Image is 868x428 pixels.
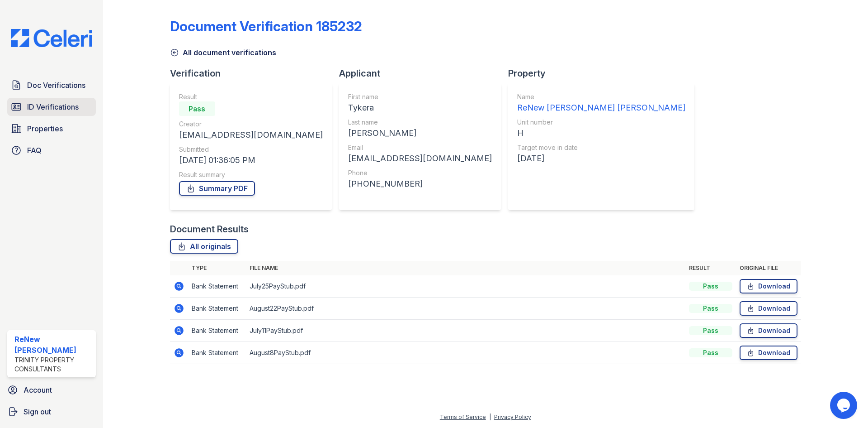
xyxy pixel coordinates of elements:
div: Creator [179,120,323,129]
div: [DATE] [517,152,685,165]
div: Result summary [179,170,323,179]
a: Privacy Policy [494,414,531,420]
div: [DATE] 01:36:05 PM [179,154,323,167]
span: Sign out [24,406,51,417]
a: ID Verifications [7,98,96,116]
td: Bank Statement [188,342,246,364]
span: Properties [27,123,63,134]
a: Download [740,301,797,316]
span: FAQ [27,145,42,156]
td: July25PayStub.pdf [246,275,685,298]
span: Doc Verifications [27,80,85,91]
td: August22PayStub.pdf [246,298,685,320]
a: Download [740,323,797,338]
td: Bank Statement [188,275,246,298]
div: Result [179,92,323,101]
td: Bank Statement [188,320,246,342]
div: Phone [348,168,492,178]
div: Applicant [339,67,508,80]
td: August8PayStub.pdf [246,342,685,364]
div: Submitted [179,145,323,154]
div: First name [348,92,492,101]
div: Pass [689,282,732,291]
div: Last name [348,118,492,127]
div: [PHONE_NUMBER] [348,178,492,190]
iframe: chat widget [830,392,859,419]
a: Properties [7,120,96,138]
div: Pass [689,304,732,313]
div: Email [348,143,492,152]
img: CE_Logo_Blue-a8612792a0a2168367f1c8372b55b34899dd931a85d93a1a3d3e32e68fde9ad4.png [4,29,99,47]
a: All originals [170,239,238,254]
a: Sign out [4,403,99,421]
div: Pass [689,348,732,357]
a: Download [740,346,797,360]
th: Original file [736,261,801,275]
div: Pass [689,326,732,335]
th: Type [188,261,246,275]
div: H [517,127,685,139]
div: Property [508,67,702,80]
div: Document Results [170,223,249,236]
a: Name ReNew [PERSON_NAME] [PERSON_NAME] [517,92,685,114]
th: File name [246,261,685,275]
div: Trinity Property Consultants [14,356,92,374]
div: Pass [179,101,215,116]
div: | [489,414,491,420]
div: Target move in date [517,143,685,152]
div: [EMAIL_ADDRESS][DOMAIN_NAME] [348,152,492,165]
div: Verification [170,67,339,80]
div: [EMAIL_ADDRESS][DOMAIN_NAME] [179,129,323,141]
a: All document verifications [170,47,276,58]
a: Doc Verifications [7,76,96,94]
div: ReNew [PERSON_NAME] [PERSON_NAME] [517,101,685,114]
span: Account [24,385,52,395]
a: Terms of Service [440,414,486,420]
div: Document Verification 185232 [170,18,362,34]
a: Summary PDF [179,181,255,196]
div: ReNew [PERSON_NAME] [14,334,92,356]
span: ID Verifications [27,101,79,112]
td: Bank Statement [188,298,246,320]
a: Download [740,279,797,293]
div: Unit number [517,118,685,127]
a: Account [4,381,99,399]
div: Name [517,92,685,101]
td: July11PayStub.pdf [246,320,685,342]
th: Result [685,261,736,275]
a: FAQ [7,141,96,159]
div: Tykera [348,101,492,114]
div: [PERSON_NAME] [348,127,492,139]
